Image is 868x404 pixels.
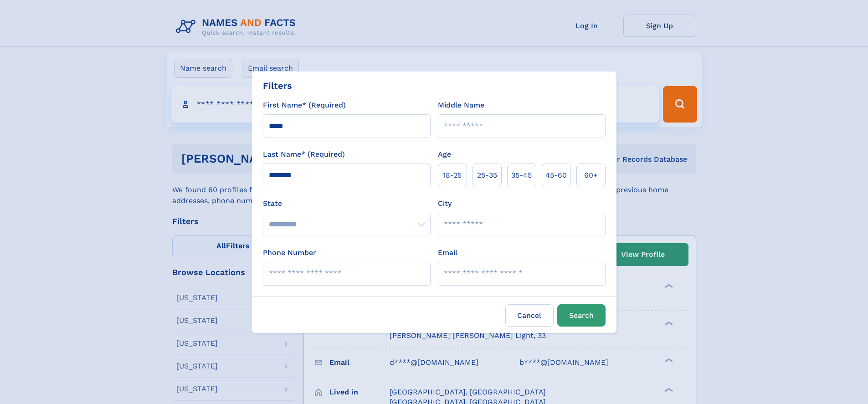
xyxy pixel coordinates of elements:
label: Phone Number [263,247,316,258]
label: Last Name* (Required) [263,149,345,160]
span: 45‑60 [545,170,567,181]
span: 60+ [584,170,598,181]
label: City [438,198,452,209]
div: Filters [263,79,292,92]
label: Cancel [505,304,554,327]
span: 18‑25 [443,170,462,181]
span: 25‑35 [477,170,497,181]
label: Email [438,247,457,258]
span: 35‑45 [511,170,532,181]
label: Middle Name [438,100,484,111]
label: Age [438,149,451,160]
button: Search [557,304,606,327]
label: State [263,198,431,209]
label: First Name* (Required) [263,100,346,111]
